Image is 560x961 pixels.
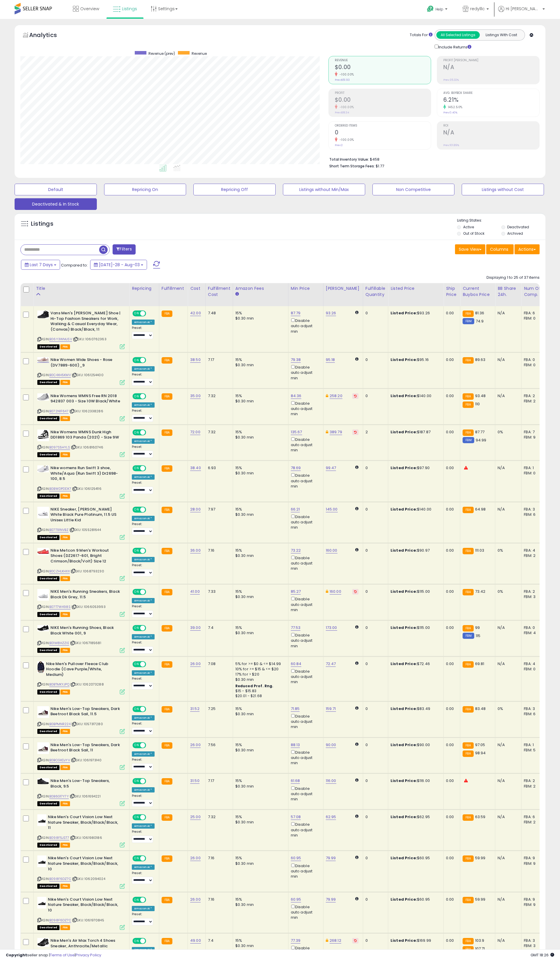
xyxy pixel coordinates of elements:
[480,31,523,39] button: Listings With Cost
[50,393,121,406] b: Nike Womens WMNS Free RN 2018 942837 003 - Size 10W Black/White
[90,260,147,270] button: [DATE]-28 - Aug-03
[30,262,53,268] span: Last 7 Days
[524,316,543,321] div: FBM: 0
[443,64,539,72] h2: N/A
[60,380,70,385] span: FBA
[291,364,319,381] div: Disable auto adjust min
[190,625,201,631] a: 39.00
[427,5,434,13] i: Get Help
[291,357,301,363] a: 79.38
[133,311,140,316] span: ON
[49,835,69,840] a: B098F5JST7
[235,465,284,471] div: 15%
[49,486,71,491] a: B0BWDPDDX7
[235,316,284,321] div: $0.30 min
[524,311,543,316] div: FBA: 6
[291,938,301,944] a: 77.39
[235,292,239,297] small: Amazon Fees.
[15,184,97,195] button: Default
[330,393,342,399] a: 258.20
[133,430,140,435] span: ON
[61,262,88,268] span: Compared to:
[133,466,140,471] span: ON
[37,507,125,539] div: ASIN:
[524,465,543,471] div: FBA: 1
[330,429,342,435] a: 389.79
[446,105,463,109] small: 1452.50%
[190,285,203,292] div: Cost
[524,393,543,399] div: FBA: 2
[49,794,69,799] a: B0B6G17Y7Y
[329,157,369,162] b: Total Inventory Value:
[329,164,375,169] b: Short Term Storage Fees:
[291,285,321,292] div: Min Price
[49,682,69,687] a: B0BTMKYJPQ
[498,465,517,471] div: N/A
[190,548,201,553] a: 36.00
[335,64,431,72] h2: $0.00
[104,184,186,195] button: Repricing On
[443,129,539,137] h2: N/A
[132,439,155,444] div: Amazon AI *
[457,218,545,223] p: Listing States:
[37,452,60,457] span: All listings that are unavailable for purchase on Amazon for any reason other than out-of-stock
[335,129,431,137] h2: 0
[326,625,337,631] a: 173.00
[498,357,517,362] div: N/A
[37,742,49,754] img: 31vCBvp8JEL._SL40_.jpg
[60,494,70,499] span: FBA
[365,393,384,399] div: 0
[326,465,336,471] a: 99.47
[72,486,101,491] span: | SKU: 1061254116
[190,855,201,861] a: 26.00
[365,285,386,298] div: Fulfillable Quantity
[410,32,433,38] div: Totals For
[190,357,201,363] a: 38.50
[506,6,541,12] span: Hi [PERSON_NAME]
[60,344,70,349] span: FBA
[524,357,543,362] div: FBA: 0
[73,337,106,341] span: | SKU: 1060762363
[49,641,69,646] a: B01M8HZZIE
[190,393,201,399] a: 35.00
[507,231,523,236] label: Archived
[326,706,336,712] a: 159.71
[49,758,70,763] a: B0BCGXDJYV
[391,357,417,362] b: Listed Price:
[76,952,101,958] a: Privacy Policy
[443,97,539,104] h2: 6.21%
[192,51,207,56] span: Revenue
[446,393,456,399] div: 0.00
[446,285,458,298] div: Ship Price
[490,246,508,252] span: Columns
[235,285,286,292] div: Amazon Fees
[335,143,343,147] small: Prev: 2
[37,344,60,349] span: All listings that are unavailable for purchase on Amazon for any reason other than out-of-stock
[391,429,439,435] div: $187.87
[145,358,155,363] span: OFF
[463,393,473,400] small: FBA
[190,938,201,944] a: 49.00
[50,507,121,525] b: NIKE Sneaker, [PERSON_NAME] White Black Pure Platinum, 11.5 US Unisex Little Kid
[326,855,336,861] a: 79.99
[443,124,539,127] span: ROI
[21,260,60,270] button: Last 7 Days
[37,311,49,318] img: 41oXxDXMtQL._SL40_.jpg
[291,472,319,489] div: Disable auto adjust min
[291,814,301,820] a: 57.08
[145,466,155,471] span: OFF
[145,311,155,316] span: OFF
[524,429,543,435] div: FBA: 7
[190,706,199,712] a: 31.52
[335,111,349,114] small: Prev: $18.34
[463,401,473,408] small: FBA
[391,311,439,316] div: $93.26
[475,429,485,435] span: 87.77
[208,507,228,512] div: 7.97
[235,435,284,440] div: $0.30 min
[37,357,49,362] img: 31TeEUAyqUL._SL40_.jpg
[475,310,484,316] span: 81.36
[455,244,485,254] button: Save View
[60,416,70,421] span: FBA
[37,416,60,421] span: All listings that are unavailable for purchase on Amazon for any reason other than out-of-stock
